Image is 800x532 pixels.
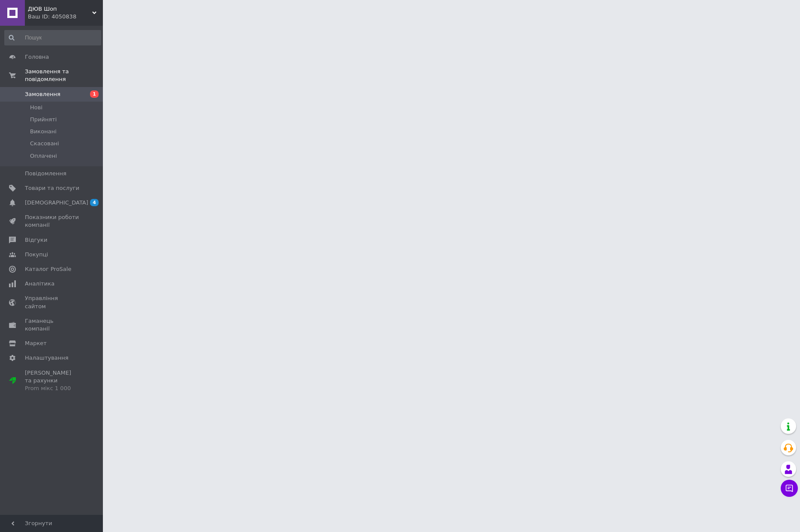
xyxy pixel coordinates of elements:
[25,265,71,273] span: Каталог ProSale
[25,236,47,244] span: Відгуки
[28,5,92,13] span: ДЮВ Шоп
[781,480,798,497] button: Чат з покупцем
[25,317,79,333] span: Гаманець компанії
[25,199,88,207] span: [DEMOGRAPHIC_DATA]
[25,295,79,310] span: Управління сайтом
[25,251,48,258] span: Покупці
[25,170,66,177] span: Повідомлення
[25,213,79,229] span: Показники роботи компанії
[30,116,57,123] span: Прийняті
[4,30,101,45] input: Пошук
[25,90,60,98] span: Замовлення
[90,90,99,98] span: 1
[30,152,57,160] span: Оплачені
[25,68,103,83] span: Замовлення та повідомлення
[30,140,59,147] span: Скасовані
[25,369,79,393] span: [PERSON_NAME] та рахунки
[25,184,79,192] span: Товари та послуги
[25,53,49,61] span: Головна
[28,13,103,21] div: Ваш ID: 4050838
[90,199,99,206] span: 4
[30,104,42,111] span: Нові
[25,354,69,362] span: Налаштування
[25,385,79,392] div: Prom мікс 1 000
[25,280,54,288] span: Аналітика
[30,128,57,135] span: Виконані
[25,340,47,347] span: Маркет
